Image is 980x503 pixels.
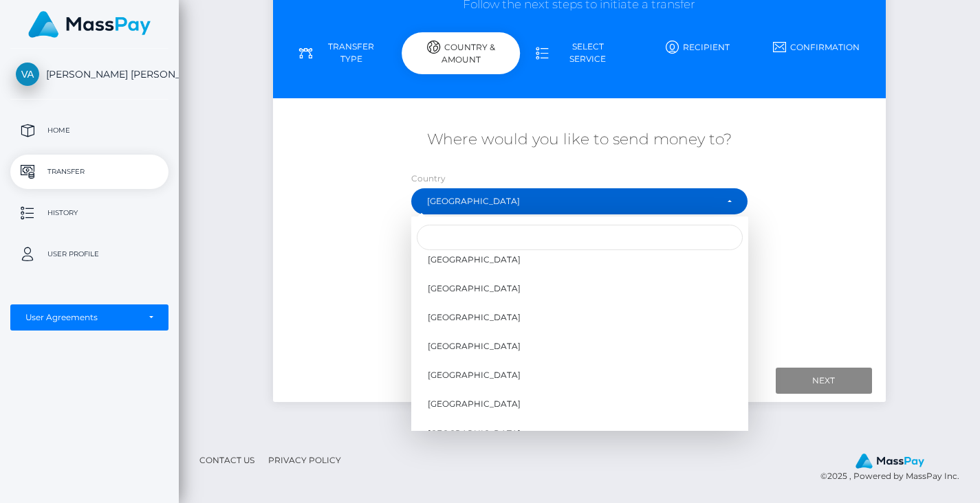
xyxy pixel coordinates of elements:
[194,449,260,471] a: Contact Us
[25,312,138,323] div: User Agreements
[16,244,163,265] p: User Profile
[428,254,521,266] span: [GEOGRAPHIC_DATA]
[428,340,521,353] span: [GEOGRAPHIC_DATA]
[428,427,521,440] span: [GEOGRAPHIC_DATA]
[263,449,347,471] a: Privacy Policy
[402,32,520,74] div: Country & Amount
[283,35,402,71] a: Transfer Type
[427,196,717,207] div: [GEOGRAPHIC_DATA]
[10,113,168,148] a: Home
[10,196,168,230] a: History
[411,188,748,214] button: United States
[283,129,875,150] h5: Where would you like to send money to?
[428,282,521,295] span: [GEOGRAPHIC_DATA]
[428,398,521,410] span: [GEOGRAPHIC_DATA]
[428,369,521,381] span: [GEOGRAPHIC_DATA]
[520,35,638,71] a: Select Service
[16,161,163,182] p: Transfer
[10,237,168,271] a: User Profile
[16,203,163,223] p: History
[428,311,521,324] span: [GEOGRAPHIC_DATA]
[28,11,151,38] img: MassPay
[10,68,168,80] span: [PERSON_NAME] [PERSON_NAME]
[757,35,875,59] a: Confirmation
[417,225,743,250] input: Search
[10,155,168,189] a: Transfer
[10,304,168,331] button: User Agreements
[411,172,446,185] label: Country
[639,35,757,59] a: Recipient
[856,454,924,469] img: MassPay
[820,453,970,483] div: © 2025 , Powered by MassPay Inc.
[776,368,872,394] input: Next
[16,120,163,141] p: Home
